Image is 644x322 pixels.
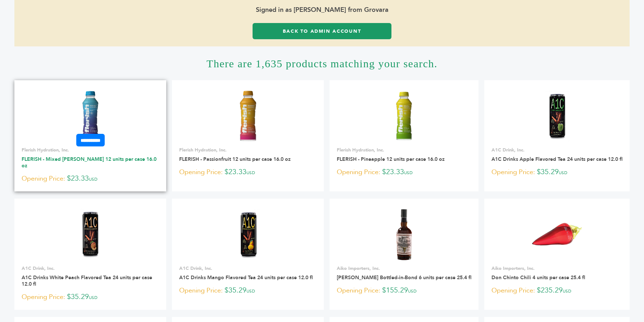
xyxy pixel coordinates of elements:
a: [PERSON_NAME] Bottled-in-Bond 6 units per case 25.4 fl [337,274,471,281]
p: $23.33 [22,173,159,184]
a: FLERISH - Mixed [PERSON_NAME] 12 units per case 16.0 oz [22,156,157,169]
span: Opening Price: [22,292,65,302]
p: Flerish Hydration, Inc. [179,147,317,153]
h1: There are 1,635 products matching your search. [14,46,630,80]
img: FLERISH - Passionfruit 12 units per case 16.0 oz [222,90,273,142]
span: USD [563,288,571,294]
p: $235.29 [491,285,622,296]
img: FLERISH - Mixed Berry 12 units per case 16.0 oz [64,90,117,142]
p: A1C Drink, Inc. [22,265,159,272]
a: FLERISH - Passionfruit 12 units per case 16.0 oz [179,156,291,163]
p: $23.33 [179,167,317,178]
span: Opening Price: [491,167,535,177]
img: FLERISH - Pineapple 12 units per case 16.0 oz [379,90,429,142]
span: USD [246,288,255,294]
p: Aiko Importers, Inc. [491,265,622,272]
span: USD [89,295,97,300]
span: Opening Price: [491,286,535,295]
a: FLERISH - Pineapple 12 units per case 16.0 oz [337,156,445,163]
span: Opening Price: [337,286,380,295]
p: A1C Drink, Inc. [491,147,622,153]
img: Doc Holliday Bottled-in-Bond 6 units per case 25.4 fl [378,208,430,260]
a: A1C Drinks White Peach Flavored Tea 24 units per case 12.0 fl [22,274,152,287]
p: $155.29 [337,285,471,296]
img: A1C Drinks Apple Flavored Tea 24 units per case 12.0 fl [531,90,583,142]
span: Opening Price: [337,167,380,177]
a: A1C Drinks Mango Flavored Tea 24 units per case 12.0 fl [179,274,313,281]
span: USD [404,170,413,176]
a: Don Chinto Chili 4 units per case 25.4 fl [491,274,585,281]
span: USD [246,170,255,176]
a: A1C Drinks Apple Flavored Tea 24 units per case 12.0 fl [491,156,622,163]
p: Aiko Importers, Inc. [337,265,471,272]
span: USD [559,170,567,176]
span: Opening Price: [179,167,223,177]
span: USD [89,176,97,182]
p: Flerish Hydration, Inc. [22,147,159,153]
p: A1C Drink, Inc. [179,265,317,272]
span: USD [408,288,417,294]
p: $23.33 [337,167,471,178]
img: Don Chinto Chili 4 units per case 25.4 fl [531,208,583,260]
img: A1C Drinks White Peach Flavored Tea 24 units per case 12.0 fl [64,208,117,260]
span: Opening Price: [22,174,65,183]
p: $35.29 [491,167,622,178]
p: $35.29 [179,285,317,296]
span: Opening Price: [179,286,223,295]
p: Flerish Hydration, Inc. [337,147,471,153]
img: A1C Drinks Mango Flavored Tea 24 units per case 12.0 fl [222,208,274,260]
a: Back to Admin Account [253,23,391,39]
p: $35.29 [22,292,159,303]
